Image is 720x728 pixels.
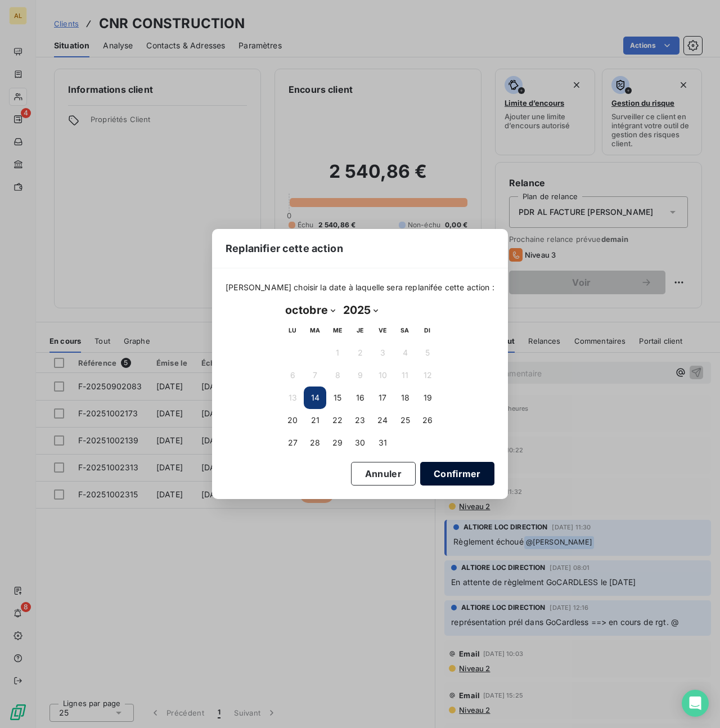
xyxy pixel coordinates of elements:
button: 21 [304,409,326,432]
button: 16 [349,387,371,409]
button: 5 [416,341,439,364]
button: 8 [326,364,349,387]
button: 2 [349,341,371,364]
th: vendredi [371,319,394,341]
button: 17 [371,387,394,409]
th: dimanche [416,319,439,341]
button: 12 [416,364,439,387]
button: 4 [394,341,416,364]
span: Replanifier cette action [226,241,343,256]
button: 26 [416,409,439,432]
button: 7 [304,364,326,387]
button: 10 [371,364,394,387]
button: 28 [304,432,326,454]
button: 14 [304,387,326,409]
button: 13 [281,387,304,409]
button: 20 [281,409,304,432]
button: 23 [349,409,371,432]
button: 11 [394,364,416,387]
th: jeudi [349,319,371,341]
button: 1 [326,341,349,364]
button: 19 [416,387,439,409]
button: 24 [371,409,394,432]
button: 9 [349,364,371,387]
button: 18 [394,387,416,409]
th: mercredi [326,319,349,341]
button: 6 [281,364,304,387]
div: Open Intercom Messenger [682,690,709,717]
th: samedi [394,319,416,341]
button: 29 [326,432,349,454]
button: 15 [326,387,349,409]
button: Annuler [351,462,416,486]
th: lundi [281,319,304,341]
button: 30 [349,432,371,454]
th: mardi [304,319,326,341]
button: Confirmer [420,462,494,486]
button: 31 [371,432,394,454]
button: 25 [394,409,416,432]
button: 22 [326,409,349,432]
span: [PERSON_NAME] choisir la date à laquelle sera replanifée cette action : [226,282,494,293]
button: 27 [281,432,304,454]
button: 3 [371,341,394,364]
